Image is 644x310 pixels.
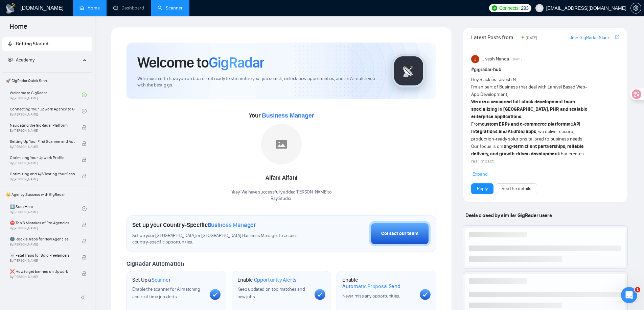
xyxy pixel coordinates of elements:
span: Deals closed by similar GigRadar users [463,209,554,221]
span: Academy [8,57,34,63]
img: Jivesh Nanda [471,55,479,63]
span: Setting Up Your First Scanner and Auto-Bidder [10,138,75,145]
strong: long-term client partnerships, reliable delivery, and growth-driven development [471,144,584,157]
span: rocket [8,41,13,46]
strong: We are a seasoned full-stack development team specializing in [GEOGRAPHIC_DATA], PHP, and scalabl... [471,99,588,120]
a: See the details [502,185,531,192]
div: Contact our team [381,230,418,237]
span: Keep updated on top matches and new jobs. [237,286,305,300]
span: Jivesh Nanda [482,55,509,63]
span: Enable the scanner for AI matching and real-time job alerts. [132,286,200,300]
span: ⛔ Top 3 Mistakes of Pro Agencies [10,219,75,226]
span: Getting Started [16,41,48,47]
h1: Enable [342,277,414,290]
span: double-left [80,294,87,301]
span: Your [249,112,314,119]
h1: Set up your Country-Specific [132,221,256,229]
div: Hey Slackies.. Jivesh N I'm an part of Business that deal with Laravel Based Web-App Development,... [471,76,590,210]
span: Connects: [499,4,520,12]
span: By [PERSON_NAME] [10,145,75,149]
span: fund-projection-screen [8,57,13,62]
strong: custom ERPs and e-commerce platforms [482,121,569,127]
span: setting [631,5,641,11]
span: 😭 Account blocked: what to do? [10,284,75,291]
img: logo [5,3,16,14]
span: Expand [473,171,488,177]
span: lock [82,255,87,260]
a: Reply [477,185,488,192]
div: Alfani Alfani [231,172,332,184]
h1: Welcome to [137,53,264,72]
span: Business Manager [262,112,314,119]
img: upwork-logo.png [492,5,497,11]
span: lock [82,223,87,227]
a: 1️⃣ Start HereBy[PERSON_NAME] [10,201,82,216]
a: Join GigRadar Slack Community [570,34,614,42]
span: lock [82,271,87,276]
span: lock [82,239,87,243]
button: setting [630,3,641,14]
img: gigradar-logo.png [392,54,425,88]
span: Optimizing and A/B Testing Your Scanner for Better Results [10,171,75,177]
span: Home [4,22,33,36]
span: Navigating the GigRadar Platform [10,122,75,129]
span: By [PERSON_NAME] [10,242,75,247]
div: Yaay! We have successfully added [PERSON_NAME] to [231,189,332,202]
span: 1 [635,287,640,292]
span: Optimizing Your Upwork Profile [10,154,75,161]
span: [DATE] [513,56,522,62]
span: 🌚 Rookie Traps for New Agencies [10,236,75,242]
span: check-circle [82,93,87,97]
button: Reply [471,183,493,194]
span: export [615,34,619,40]
span: By [PERSON_NAME] [10,161,75,165]
a: setting [630,5,641,11]
span: GigRadar Automation [127,260,184,267]
iframe: Intercom live chat [621,287,637,303]
span: Business Manager [208,221,256,229]
h1: Enable [237,277,297,283]
span: Scanner [152,277,170,283]
span: ❌ How to get banned on Upwork [10,268,75,275]
a: searchScanner [158,5,183,11]
p: Ray Studio . [231,196,332,202]
span: Opportunity Alerts [254,277,297,283]
span: Set up your [GEOGRAPHIC_DATA] or [GEOGRAPHIC_DATA] Business Manager to access country-specific op... [132,233,311,246]
span: Latest Posts from the GigRadar Community [471,33,520,42]
button: Contact our team [369,221,431,246]
h1: # gigradar-hub [471,66,619,73]
span: Academy [16,57,34,63]
a: Welcome to GigRadarBy[PERSON_NAME] [10,87,82,102]
span: By [PERSON_NAME] [10,226,75,230]
button: See the details [496,183,537,194]
span: We're excited to have you on board. Get ready to streamline your job search, unlock new opportuni... [137,76,381,88]
span: ☠️ Fatal Traps for Solo Freelancers [10,252,75,259]
span: By [PERSON_NAME] [10,177,75,181]
span: lock [82,157,87,162]
span: lock [82,125,87,130]
a: dashboardDashboard [113,5,144,11]
span: [DATE] [526,35,537,40]
span: lock [82,174,87,178]
a: homeHome [79,5,100,11]
span: 293 [521,4,528,12]
a: export [615,34,619,41]
span: 🚀 GigRadar Quick Start [3,74,91,87]
span: user [537,6,542,10]
a: Connecting Your Upwork Agency to GigRadarBy[PERSON_NAME] [10,104,82,119]
span: By [PERSON_NAME] [10,275,75,279]
img: placeholder.png [261,124,302,164]
span: Automatic Proposal Send [342,283,400,290]
span: Never miss any opportunities. [342,293,400,299]
span: check-circle [82,206,87,211]
span: By [PERSON_NAME] [10,129,75,133]
span: lock [82,141,87,146]
li: Getting Started [2,37,92,51]
span: 👑 Agency Success with GigRadar [3,188,91,201]
span: GigRadar [209,53,264,72]
span: check-circle [82,109,87,113]
h1: Set Up a [132,277,170,283]
span: By [PERSON_NAME] [10,259,75,263]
